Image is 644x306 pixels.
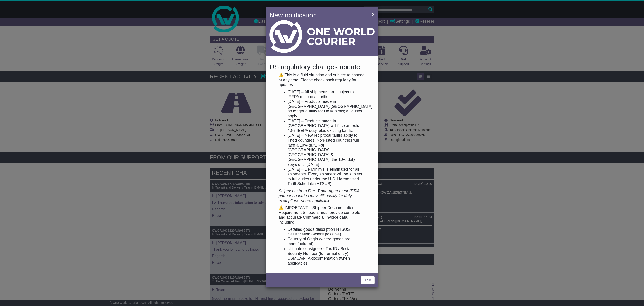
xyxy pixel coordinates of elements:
p: ⚠️ This is a fluid situation and subject to change at any time. Please check back regularly for u... [279,73,365,87]
button: Close [370,10,377,19]
li: [DATE] – Products made in [GEOGRAPHIC_DATA]/[GEOGRAPHIC_DATA] no longer qualify for De Minimis; a... [288,99,365,119]
a: Close [361,276,375,284]
em: Shipments from Free Trade Agreement (FTA) partner countries may still qualify for duty exemptions... [279,189,359,203]
li: [DATE] – De Minimis is eliminated for all shipments. Every shipment will be subject to full dutie... [288,167,365,186]
li: Country of Origin (where goods are manufactured) [288,237,365,246]
li: [DATE] – New reciprocal tariffs apply to listed countries. Non-listed countries will face a 10% d... [288,133,365,167]
h4: New notification [269,10,365,20]
span: × [372,12,375,17]
li: [DATE] – All shipments are subject to IEEPA reciprocal tariffs. [288,90,365,99]
li: Detailed goods description HTSUS classification (where possible) [288,227,365,237]
li: [DATE] – Products made in [GEOGRAPHIC_DATA] will face an extra 40% IEEPA duty, plus existing tari... [288,119,365,133]
li: Ultimate consignee’s Tax ID / Social Security Number (for formal entry) USMCA/FTA documentation (... [288,246,365,266]
img: Light [269,20,375,53]
p: ⚠️ IMPORTANT – Shipper Documentation Requirement Shippers must provide complete and accurate Comm... [279,205,365,225]
h4: US regulatory changes update [269,63,375,71]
